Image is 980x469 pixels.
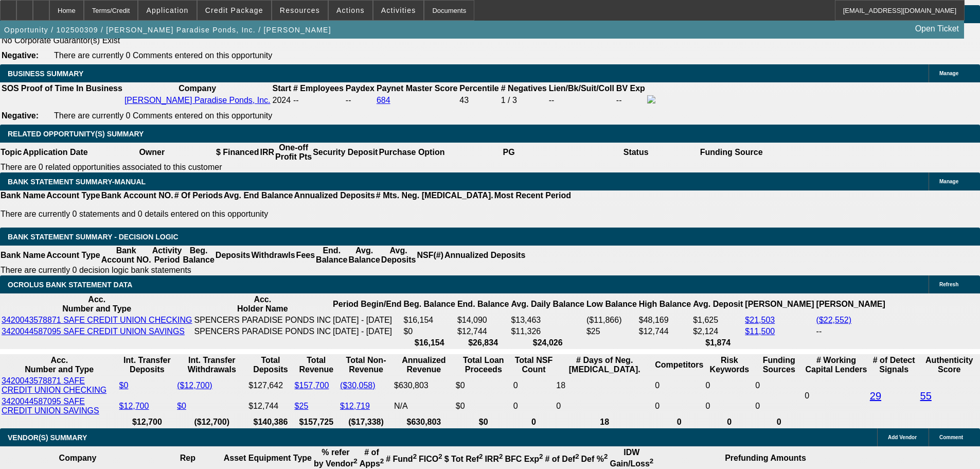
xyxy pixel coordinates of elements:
th: One-off Profit Pts [275,143,312,162]
span: Refresh [939,282,958,287]
button: Application [138,1,196,20]
td: [DATE] - [DATE] [332,315,402,325]
a: ($30,058) [340,381,376,390]
span: Manage [939,179,958,184]
b: Negative: [2,111,39,120]
a: $12,700 [119,402,149,410]
a: 55 [920,390,932,402]
th: Total Loan Proceeds [455,355,512,375]
td: ($11,866) [586,315,637,325]
span: OCROLUS BANK STATEMENT DATA [8,281,132,289]
th: Funding Sources [755,355,803,375]
th: # Working Capital Lenders [804,355,868,375]
a: $0 [119,381,129,390]
th: NSF(#) [416,246,444,265]
th: Most Recent Period [494,190,572,201]
th: End. Balance [315,246,348,265]
th: $ Financed [216,143,260,162]
th: 0 [654,417,704,427]
th: Status [573,143,700,162]
th: Total Non-Revenue [340,355,393,375]
span: Credit Package [205,6,263,14]
b: FICO [419,455,442,463]
th: Int. Transfer Deposits [119,355,176,375]
th: Total Deposits [248,355,293,375]
a: 29 [870,390,881,402]
th: High Balance [638,294,691,314]
sup: 2 [604,453,608,460]
th: Int. Transfer Withdrawals [176,355,247,375]
td: N/A [394,396,454,416]
b: # Employees [293,84,344,93]
th: Low Balance [586,294,637,314]
th: IRR [259,143,275,162]
span: VENDOR(S) SUMMARY [8,433,87,442]
a: 3420044587095 SAFE CREDIT UNION SAVINGS [2,397,99,415]
th: Application Date [22,143,88,162]
td: $12,744 [638,326,691,337]
th: # Days of Neg. [MEDICAL_DATA]. [556,355,653,375]
b: IRR [485,455,503,463]
th: ($12,700) [176,417,247,427]
td: 0 [705,376,754,395]
th: Beg. Balance [182,246,215,265]
sup: 2 [479,453,483,460]
a: 3420043578871 SAFE CREDIT UNION CHECKING [2,376,106,394]
span: There are currently 0 Comments entered on this opportunity [54,111,272,120]
a: 3420044587095 SAFE CREDIT UNION SAVINGS [2,327,185,336]
th: Owner [88,143,216,162]
td: $0 [455,376,512,395]
sup: 2 [380,457,384,465]
th: Fees [296,246,315,265]
div: 43 [459,96,498,105]
sup: 2 [539,453,543,460]
td: [DATE] - [DATE] [332,326,402,337]
td: -- [548,95,615,106]
b: Def % [581,455,608,463]
th: Security Deposit [312,143,378,162]
span: BANK STATEMENT SUMMARY-MANUAL [8,178,146,186]
th: Annualized Deposits [293,190,375,201]
td: 0 [755,396,803,416]
a: $21,503 [745,316,775,324]
span: Manage [939,71,958,76]
td: $16,154 [403,315,455,325]
td: $127,642 [248,376,293,395]
th: Funding Source [700,143,763,162]
span: Application [146,6,188,14]
th: Withdrawls [251,246,295,265]
div: $630,803 [394,381,454,390]
span: BUSINESS SUMMARY [8,70,83,78]
button: Activities [373,1,424,20]
th: Acc. Number and Type [1,355,118,375]
th: 18 [556,417,653,427]
th: Avg. Deposit [692,294,743,314]
a: $157,700 [295,381,329,390]
td: $2,124 [692,326,743,337]
span: 0 [805,391,809,400]
th: Sum of the Total NSF Count and Total Overdraft Fee Count from Ocrolus [513,355,555,375]
th: $1,874 [692,338,743,348]
th: Competitors [654,355,704,375]
th: Bank Account NO. [101,190,174,201]
a: $0 [177,402,186,410]
td: $14,090 [457,315,509,325]
b: Lien/Bk/Suit/Coll [549,84,614,93]
td: 0 [556,396,653,416]
span: Resources [280,6,320,14]
a: $12,719 [340,402,370,410]
td: $0 [455,396,512,416]
td: $11,326 [510,326,585,337]
th: Risk Keywords [705,355,754,375]
td: $13,463 [510,315,585,325]
sup: 2 [575,453,579,460]
a: $11,500 [745,327,775,336]
a: Open Ticket [911,20,963,38]
th: Annualized Deposits [444,246,526,265]
span: Add Vendor [888,435,917,440]
th: $12,700 [119,417,176,427]
th: Acc. Holder Name [194,294,332,314]
th: Avg. Deposits [381,246,417,265]
span: Opportunity / 102500309 / [PERSON_NAME] Paradise Ponds, Inc. / [PERSON_NAME] [4,26,331,34]
th: [PERSON_NAME] [744,294,814,314]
